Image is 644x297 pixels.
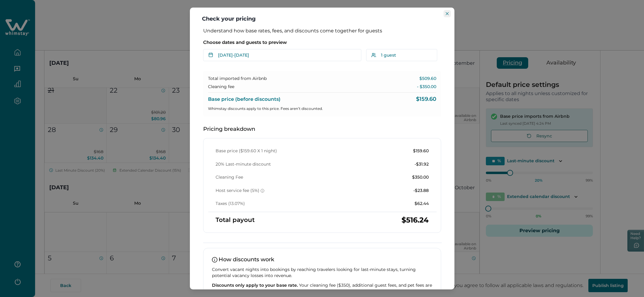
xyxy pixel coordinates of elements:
p: $159.60 [413,148,429,154]
header: Check your pricing [190,8,454,28]
p: Base price (before discounts) [208,96,281,102]
p: $516.24 [402,217,429,223]
p: $62.44 [415,201,429,207]
p: $159.60 [416,96,436,102]
p: $509.60 [419,76,436,82]
p: Understand how base rates, fees, and discounts come together for guests [203,28,441,34]
p: Choose dates and guests to preview [203,39,441,45]
button: 1 guest [366,49,441,61]
span: Discounts only apply to your base rate. [212,282,298,288]
button: [DATE]-[DATE] [203,49,361,61]
p: Your cleaning fee ($350), additional guest fees, and pet fees are never discounted and always go ... [212,282,432,294]
p: Cleaning Fee [216,174,243,180]
p: -$31.92 [415,161,429,167]
p: Convert vacant nights into bookings by reaching travelers looking for last-minute stays, turning ... [212,266,432,279]
p: Taxes (13.07%) [216,201,245,207]
p: Base price ($159.60 X 1 night) [216,148,277,154]
p: Host service fee (5%) [216,188,264,194]
p: Whimstay discounts apply to this price. Fees aren’t discounted. [208,106,436,112]
p: 20% Last-minute discount [216,161,271,167]
p: - $350.00 [417,84,436,90]
p: Total imported from Airbnb [208,76,267,82]
p: How discounts work [212,257,432,263]
p: $350.00 [412,174,429,180]
p: Total payout [216,217,255,223]
p: Cleaning fee [208,84,234,90]
p: Pricing breakdown [203,126,441,132]
p: -$23.88 [413,188,429,194]
button: Close [444,10,451,17]
button: 1 guest [366,49,437,61]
